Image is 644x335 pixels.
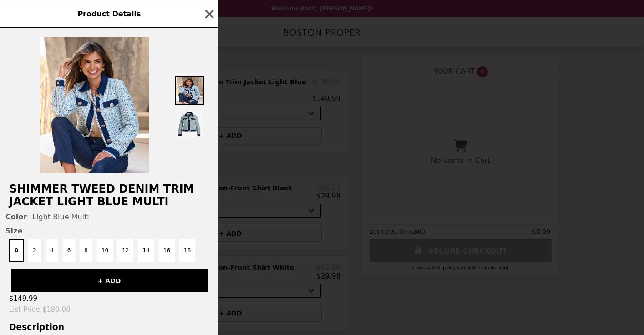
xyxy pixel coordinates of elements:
[9,239,24,262] button: 0
[46,239,58,262] button: 4
[159,239,175,262] button: 16
[175,76,204,105] img: Thumbnail 1
[5,213,213,221] div: Light Blue Multi
[5,213,27,221] span: Color
[138,239,154,262] button: 14
[63,239,76,262] button: 6
[5,227,213,235] span: Size
[179,239,195,262] button: 18
[80,239,92,262] button: 8
[42,305,71,314] span: $180.00
[77,10,141,18] span: Product Details
[28,239,41,262] button: 2
[117,239,133,262] button: 12
[175,110,204,139] img: Thumbnail 2
[40,37,149,173] img: Light Blue Multi / 0
[97,239,113,262] button: 10
[11,269,208,292] button: + ADD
